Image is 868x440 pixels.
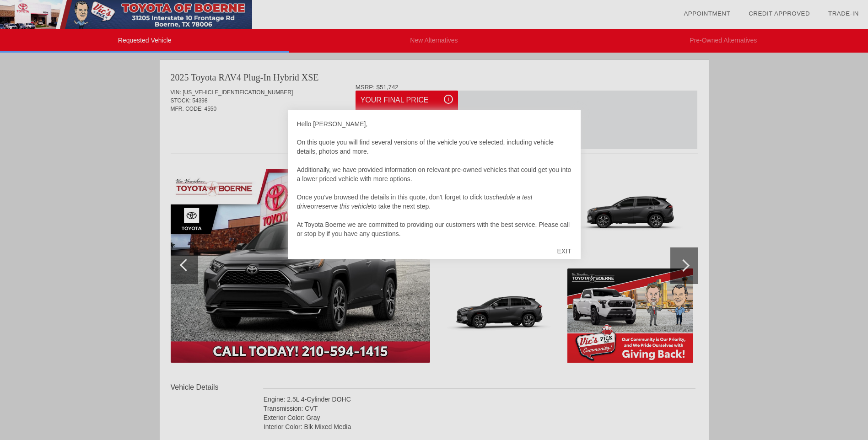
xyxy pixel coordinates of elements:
[297,119,571,238] div: Hello [PERSON_NAME], On this quote you will find several versions of the vehicle you've selected,...
[297,193,533,210] em: schedule a test drive
[316,203,371,210] em: reserve this vehicle
[828,10,859,17] a: Trade-In
[749,10,810,17] a: Credit Approved
[548,237,580,265] div: EXIT
[684,10,730,17] a: Appointment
